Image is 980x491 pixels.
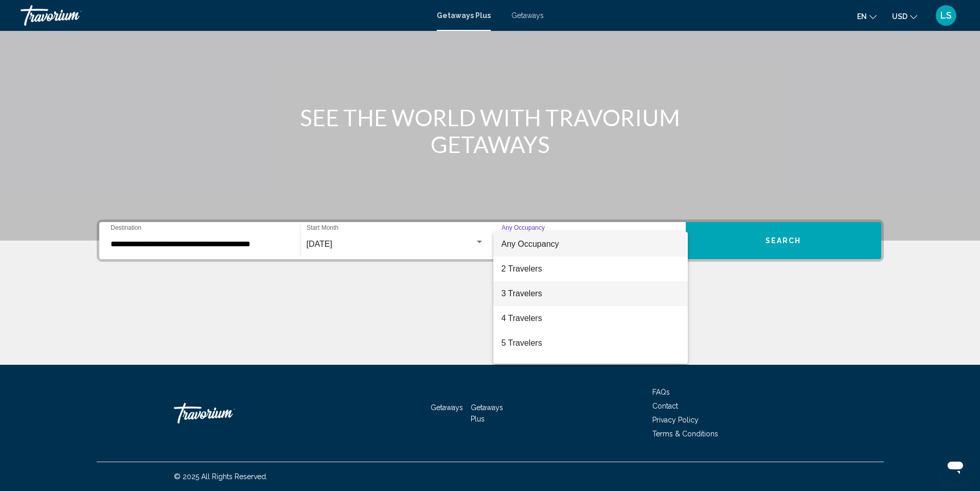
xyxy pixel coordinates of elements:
[502,281,680,306] span: 3 Travelers
[502,355,680,380] span: 6 Travelers
[502,331,680,355] span: 5 Travelers
[502,240,559,248] span: Any Occupancy
[502,257,680,281] span: 2 Travelers
[939,450,972,483] iframe: Button to launch messaging window
[502,306,680,331] span: 4 Travelers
